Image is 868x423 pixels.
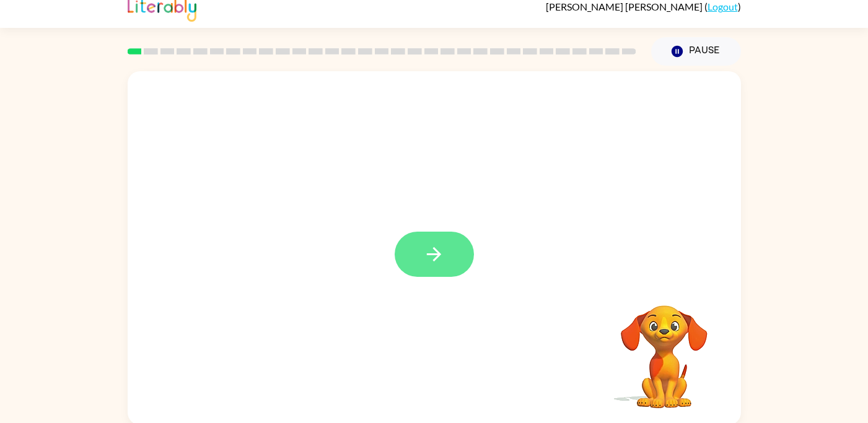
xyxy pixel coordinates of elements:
video: Your browser must support playing .mp4 files to use Literably. Please try using another browser. [602,286,726,410]
button: Pause [651,37,741,66]
div: ( ) [546,1,741,12]
span: [PERSON_NAME] [PERSON_NAME] [546,1,704,12]
a: Logout [708,1,738,12]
